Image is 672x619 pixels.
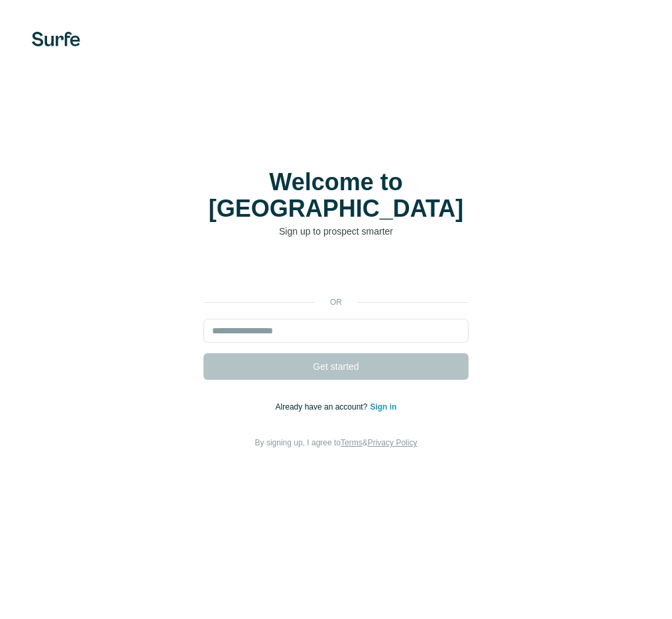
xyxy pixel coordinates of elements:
[368,438,418,447] a: Privacy Policy
[315,296,357,308] p: or
[32,32,80,46] img: Surfe's logo
[203,169,469,222] h1: Welcome to [GEOGRAPHIC_DATA]
[276,402,370,412] span: Already have an account?
[370,402,396,412] a: Sign in
[255,438,418,447] span: By signing up, I agree to &
[341,438,363,447] a: Terms
[197,258,475,287] iframe: Sign in with Google Button
[203,225,469,238] p: Sign up to prospect smarter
